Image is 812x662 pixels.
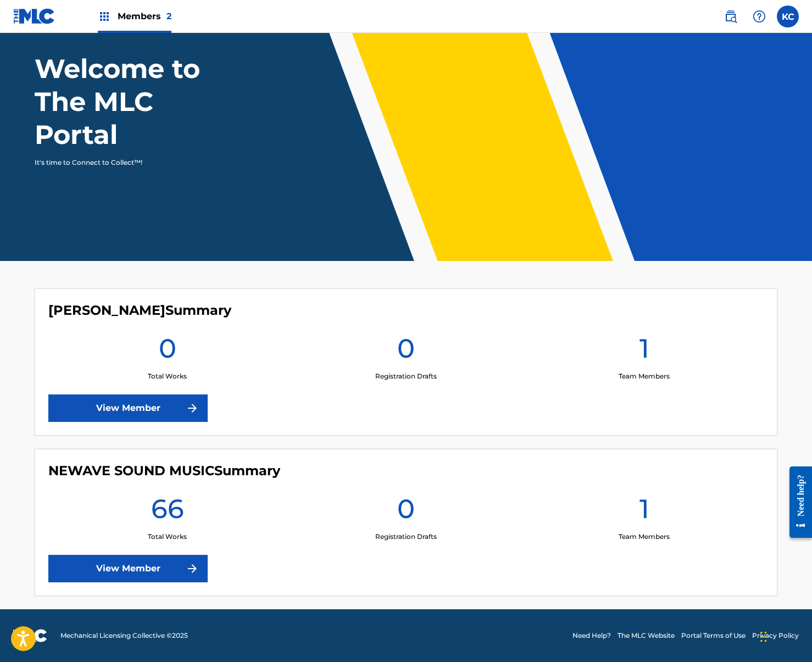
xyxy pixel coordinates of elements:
h4: NEWAVE SOUND MUSIC [48,463,280,479]
iframe: Chat Widget [757,609,812,662]
h1: 66 [151,492,184,532]
h1: 1 [639,492,649,532]
div: User Menu [777,5,799,27]
a: Privacy Policy [752,631,799,641]
span: Members [118,10,171,23]
img: Top Rightsholders [98,10,111,23]
img: f7272a7cc735f4ea7f67.svg [186,562,199,575]
a: Portal Terms of Use [681,631,746,641]
h1: 0 [159,332,176,371]
p: Total Works [148,371,187,381]
p: Registration Drafts [375,532,437,542]
p: It's time to Connect to Collect™! [35,158,225,168]
a: View Member [48,555,208,582]
a: The MLC Website [618,631,675,641]
span: Mechanical Licensing Collective © 2025 [60,631,188,641]
h1: 0 [397,332,415,371]
img: search [724,10,737,23]
h4: Kevin Cofield [48,302,231,319]
h1: 0 [397,492,415,532]
span: 2 [166,11,171,21]
p: Total Works [148,532,187,542]
p: Team Members [619,371,670,381]
p: Registration Drafts [375,371,437,381]
img: f7272a7cc735f4ea7f67.svg [186,402,199,415]
h1: Welcome to The MLC Portal [35,52,240,151]
img: logo [13,629,47,642]
p: Team Members [619,532,670,542]
h1: 1 [639,332,649,371]
a: Public Search [720,5,742,27]
iframe: Resource Center [781,457,812,548]
img: MLC Logo [13,8,55,24]
img: help [753,10,766,23]
a: Need Help? [572,631,611,641]
a: View Member [48,394,208,422]
div: Help [748,5,770,27]
div: Drag [760,620,767,653]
